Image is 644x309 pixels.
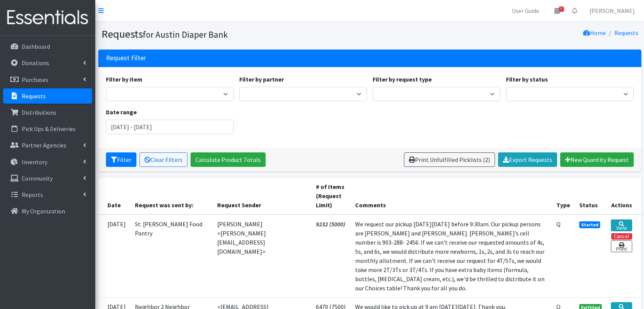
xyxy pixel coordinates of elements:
[239,75,284,84] label: Filter by partner
[311,215,351,298] td: 9232 (5000)
[351,215,552,298] td: We request our pickup [DATE][DATE] before 9:30am. Our pickup persons are [PERSON_NAME] and [PERSO...
[106,120,234,134] input: January 1, 2011 - December 31, 2011
[606,178,641,215] th: Actions
[106,152,136,167] button: Filter
[3,121,92,136] a: Pick Ups & Deliveries
[3,203,92,219] a: My Organization
[22,59,49,67] p: Donations
[191,152,266,167] a: Calculate Product Totals
[498,152,557,167] a: Export Requests
[351,178,552,215] th: Comments
[611,233,632,240] button: Cancel
[583,3,641,18] a: [PERSON_NAME]
[3,138,92,153] a: Partner Agencies
[139,152,187,167] a: Clear Filters
[575,178,607,215] th: Status
[22,43,50,50] p: Dashboard
[213,215,311,298] td: [PERSON_NAME] <[PERSON_NAME][EMAIL_ADDRESS][DOMAIN_NAME]>
[22,175,53,182] p: Community
[506,3,545,18] a: User Guide
[98,215,130,298] td: [DATE]
[22,158,47,166] p: Inventory
[614,29,638,37] a: Requests
[3,5,92,30] img: HumanEssentials
[3,187,92,202] a: Reports
[22,141,66,149] p: Partner Agencies
[506,75,548,84] label: Filter by status
[101,27,367,41] h1: Requests
[3,105,92,120] a: Distributions
[548,3,566,18] a: 8
[3,88,92,104] a: Requests
[556,220,561,228] abbr: Quantity
[3,171,92,186] a: Community
[143,29,228,40] small: for Austin Diaper Bank
[579,221,601,228] span: Started
[22,92,46,100] p: Requests
[98,178,130,215] th: Date
[3,154,92,170] a: Inventory
[311,178,351,215] th: # of Items (Request Limit)
[3,39,92,54] a: Dashboard
[22,207,65,215] p: My Organization
[106,54,146,62] h3: Request Filter
[583,29,606,37] a: Home
[559,6,564,12] span: 8
[3,72,92,87] a: Purchases
[130,178,213,215] th: Request was sent by:
[22,191,43,199] p: Reports
[611,240,632,252] a: Print
[106,107,137,117] label: Date range
[22,109,56,116] p: Distributions
[560,152,634,167] a: New Quantity Request
[130,215,213,298] td: St. [PERSON_NAME] Food Pantry
[552,178,575,215] th: Type
[404,152,495,167] a: Print Unfulfilled Picklists (2)
[611,219,632,231] a: View
[106,75,143,84] label: Filter by item
[22,125,75,133] p: Pick Ups & Deliveries
[213,178,311,215] th: Request Sender
[22,76,48,83] p: Purchases
[373,75,432,84] label: Filter by request type
[3,55,92,70] a: Donations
